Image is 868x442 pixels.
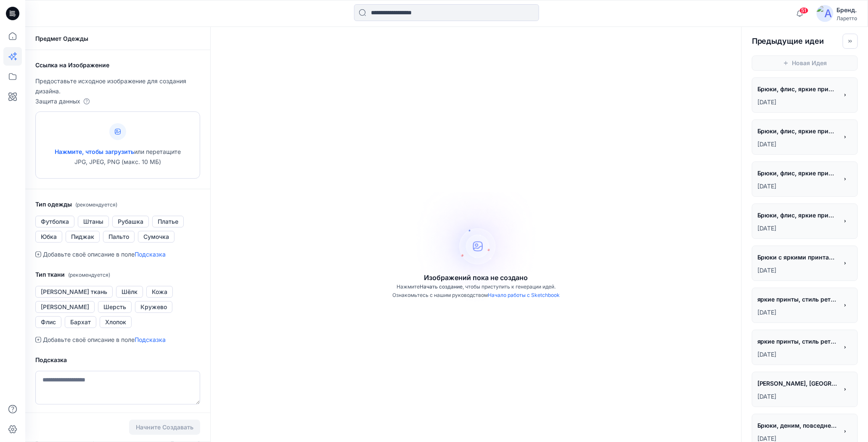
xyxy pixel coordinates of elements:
[757,209,837,221] span: Брюки, флис, яркие принты, стиль ретро, кожаные вставки, швы на лицевой стороне
[66,231,100,243] button: Пиджак
[98,301,132,313] button: Шерсть
[757,309,777,316] ya-tr-span: [DATE]
[74,158,161,165] ya-tr-span: JPG, JPEG, PNG (макс. 10 МБ)
[757,223,838,233] p: 19 сентября 2025 года
[843,34,858,49] button: Переключить панель идей
[35,271,65,278] ya-tr-span: Тип ткани
[105,317,126,327] ya-tr-span: Хлопок
[757,422,865,429] ya-tr-span: Брюки, деним, повседневный стиль
[757,251,837,263] span: Брюки с яркими принтами в стиле ретро, кожаные вставки, швы на лицевой стороне
[35,216,74,228] button: Футболка
[143,232,169,242] ya-tr-span: Сумочка
[757,377,837,389] span: Платье, Белье
[757,140,777,148] ya-tr-span: [DATE]
[100,316,132,328] button: Хлопок
[424,273,528,282] ya-tr-span: Изображений пока не создано
[35,77,186,95] ya-tr-span: Предоставьте исходное изображение для создания дизайна.
[103,231,135,243] button: Пальто
[70,317,91,327] ya-tr-span: Бархат
[463,283,556,290] ya-tr-span: , чтобы приступить к генерации идей.
[158,217,178,227] ya-tr-span: Платье
[68,272,70,278] ya-tr-span: (
[420,283,463,290] ya-tr-span: Начать создание
[757,181,838,191] p: 19 сентября 2025 года
[757,392,838,402] p: 19 сентября 2025 года
[118,217,143,227] ya-tr-span: Рубашка
[757,125,837,137] span: Брюки, флис, яркие принты, стиль ретро, кожаные вставки, швы на лицевой стороне
[757,435,777,442] ya-tr-span: [DATE]
[122,287,138,297] ya-tr-span: Шёлк
[116,286,143,298] button: Шёлк
[392,292,488,298] ya-tr-span: Ознакомьтесь с нашим руководством
[135,301,172,313] button: Кружево
[757,183,777,190] ya-tr-span: [DATE]
[71,232,94,242] ya-tr-span: Пиджак
[152,287,167,297] ya-tr-span: Кожа
[70,272,108,278] ya-tr-span: рекомендуется
[134,148,181,155] ya-tr-span: или перетащите
[35,231,62,243] button: Юбка
[35,301,95,313] button: [PERSON_NAME]
[116,201,117,208] ya-tr-span: )
[837,15,857,21] ya-tr-span: Ларетто
[146,286,173,298] button: Кожа
[757,351,777,358] ya-tr-span: [DATE]
[65,316,96,328] button: Бархат
[752,37,824,45] ya-tr-span: Предыдущие идеи
[757,98,777,106] ya-tr-span: [DATE]
[152,216,184,228] button: Платье
[757,293,837,305] span: яркие принты, стиль ретро, кожаные вставки, швы на лицевой стороне
[757,307,838,318] p: 19 сентября 2025 года
[799,7,809,14] span: 51
[103,302,126,312] ya-tr-span: Шерсть
[135,251,166,258] ya-tr-span: Подсказка
[757,83,837,95] span: Брюки, флис, яркие принты, стиль ретро, кожаные вставки, швы на лицевой стороне
[757,97,838,107] p: 19 сентября 2025 года
[75,201,77,208] ya-tr-span: (
[41,302,89,312] ya-tr-span: [PERSON_NAME]
[135,336,166,343] a: Подсказка
[757,349,838,360] p: 19 сентября 2025 года
[837,6,857,13] ya-tr-span: Бренд.
[757,265,838,275] p: 19 сентября 2025 года
[35,286,113,298] button: [PERSON_NAME] ткань
[55,148,134,155] ya-tr-span: Нажмите, чтобы загрузить
[78,216,109,228] button: Штаны
[757,419,837,431] span: Брюки, деним, повседневный стиль
[43,335,166,345] p: Добавьте своё описание в поле
[138,231,175,243] button: Сумочка
[757,335,837,347] span: яркие принты, стиль ретро, кожаные вставки, швы на лицевой стороне
[817,5,834,22] img: аватар
[140,302,167,312] ya-tr-span: Кружево
[757,225,777,232] ya-tr-span: [DATE]
[35,61,109,69] ya-tr-span: Ссылка на Изображение
[397,283,420,290] ya-tr-span: Нажмите
[757,139,838,149] p: 19 сентября 2025 года
[35,98,80,105] ya-tr-span: Защита данных
[41,217,69,227] ya-tr-span: Футболка
[488,292,560,298] a: Начало работы с Sketchbook
[757,267,777,274] ya-tr-span: [DATE]
[35,356,67,363] ya-tr-span: Подсказка
[83,217,103,227] ya-tr-span: Штаны
[108,272,110,278] ya-tr-span: )
[43,251,135,258] ya-tr-span: Добавьте своё описание в поле
[108,232,129,242] ya-tr-span: Пальто
[35,201,72,208] ya-tr-span: Тип одежды
[757,393,777,400] ya-tr-span: [DATE]
[35,316,61,328] button: Флис
[757,167,837,179] span: Брюки, флис, яркие принты, стиль ретро, кожаные вставки, швы на лицевой стороне
[41,232,57,242] ya-tr-span: Юбка
[112,216,149,228] button: Рубашка
[41,287,107,297] ya-tr-span: [PERSON_NAME] ткань
[41,317,56,327] ya-tr-span: Флис
[77,201,116,208] ya-tr-span: рекомендуется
